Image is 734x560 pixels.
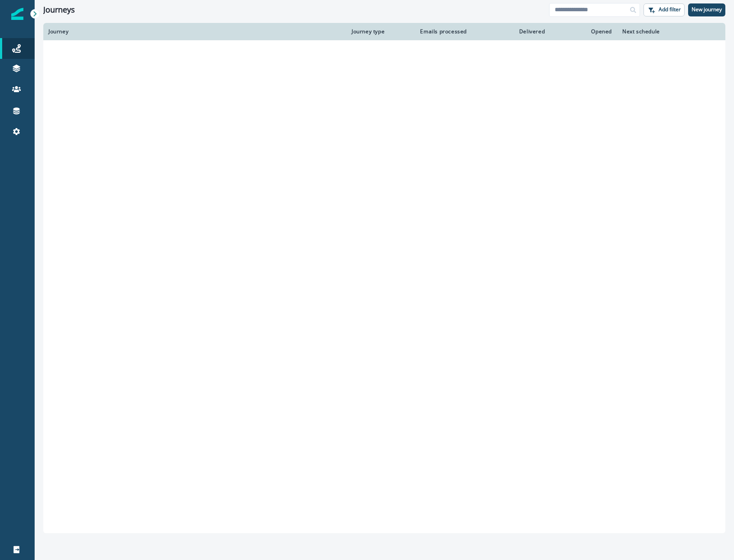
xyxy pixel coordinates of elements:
div: Journey [49,28,341,35]
p: New journey [692,6,722,13]
h1: Journeys [43,5,75,15]
img: Inflection [11,8,23,20]
button: New journey [688,3,725,16]
button: Add filter [643,3,685,16]
div: Next schedule [622,28,698,35]
div: Emails processed [417,28,467,35]
div: Opened [555,28,612,35]
div: Delivered [477,28,545,35]
p: Add filter [659,6,681,13]
div: Journey type [352,28,406,35]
